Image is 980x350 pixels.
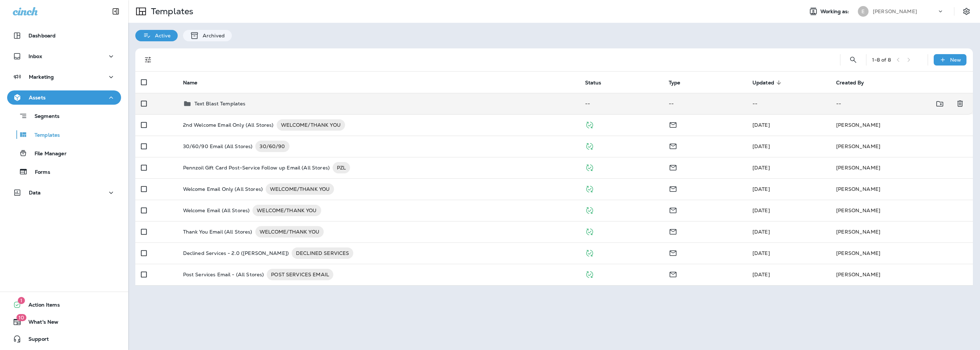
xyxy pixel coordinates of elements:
[183,183,263,195] p: Welcome Email Only (All Stores)
[183,247,289,259] p: Declined Services - 2.0 ([PERSON_NAME])
[858,6,869,17] div: E
[199,33,225,38] p: Archived
[585,228,594,234] span: Published
[7,127,121,142] button: Templates
[669,185,677,192] span: Email
[27,132,60,139] p: Templates
[7,28,121,43] button: Dashboard
[830,93,931,114] td: --
[669,271,677,277] span: Email
[752,143,770,150] span: Shane Kump
[7,298,121,312] button: 1Action Items
[872,57,891,63] div: 1 - 8 of 8
[873,9,917,14] p: [PERSON_NAME]
[585,207,594,213] span: Published
[29,74,54,80] p: Marketing
[148,6,193,17] p: Templates
[820,9,851,15] span: Working as:
[29,95,46,100] p: Assets
[830,178,973,200] td: [PERSON_NAME]
[28,53,42,59] p: Inbox
[950,57,961,63] p: New
[669,79,690,86] span: Type
[21,302,60,310] span: Action Items
[183,141,253,152] p: 30/60/90 Email (All Stores)
[333,164,350,171] span: PZL
[183,79,207,86] span: Name
[669,142,677,149] span: Email
[830,200,973,221] td: [PERSON_NAME]
[255,228,324,235] span: WELCOME/THANK YOU
[16,314,26,321] span: 10
[7,49,121,63] button: Inbox
[27,113,59,120] p: Segments
[141,53,155,67] button: Filters
[752,164,770,171] span: Shane Kump
[7,108,121,124] button: Segments
[27,151,67,157] p: File Manager
[836,79,873,86] span: Created By
[267,269,333,280] div: POST SERVICES EMAIL
[752,250,770,256] span: [DATE]
[669,228,677,234] span: Email
[585,249,594,256] span: Published
[953,96,967,111] button: Delete
[752,229,770,235] span: Shane Kump
[183,119,274,131] p: 2nd Welcome Email Only (All Stores)
[267,271,333,278] span: POST SERVICES EMAIL
[277,121,345,129] span: WELCOME/THANK YOU
[292,250,353,257] span: DECLINED SERVICES
[585,142,594,149] span: Published
[830,242,973,264] td: [PERSON_NAME]
[830,157,973,178] td: [PERSON_NAME]
[252,205,321,216] div: WELCOME/THANK YOU
[7,70,121,84] button: Marketing
[28,33,56,38] p: Dashboard
[255,226,324,237] div: WELCOME/THANK YOU
[830,136,973,157] td: [PERSON_NAME]
[28,169,50,176] p: Forms
[18,297,25,304] span: 1
[933,96,947,111] button: Move to folder
[183,162,330,173] p: Pennzoil Gift Card Post-Service Follow up Email (All Stores)
[7,315,121,329] button: 10What's New
[183,269,264,280] p: Post Services Email - (All Stores)
[21,319,58,328] span: What's New
[106,4,126,19] button: Collapse Sidebar
[752,79,783,86] span: Updated
[183,80,198,86] span: Name
[669,249,677,256] span: Email
[830,264,973,285] td: [PERSON_NAME]
[752,207,770,214] span: Shane Kump
[669,121,677,127] span: Email
[266,183,334,195] div: WELCOME/THANK YOU
[752,122,770,128] span: Shane Kump
[292,247,353,259] div: DECLINED SERVICES
[830,114,973,136] td: [PERSON_NAME]
[752,186,770,192] span: Shane Kump
[960,5,973,18] button: Settings
[277,119,345,131] div: WELCOME/THANK YOU
[747,93,830,114] td: --
[752,271,770,278] span: Shane Kump
[752,80,774,86] span: Updated
[7,186,121,200] button: Data
[333,162,350,173] div: PZL
[669,80,681,86] span: Type
[266,186,334,193] span: WELCOME/THANK YOU
[255,143,289,150] span: 30/60/90
[579,93,663,114] td: --
[194,101,246,106] p: Text Blast Templates
[183,205,250,216] p: Welcome Email (All Stores)
[255,141,289,152] div: 30/60/90
[151,33,171,38] p: Active
[7,90,121,105] button: Assets
[585,185,594,192] span: Published
[585,164,594,170] span: Published
[830,221,973,242] td: [PERSON_NAME]
[585,271,594,277] span: Published
[252,207,321,214] span: WELCOME/THANK YOU
[585,121,594,127] span: Published
[585,80,601,86] span: Status
[663,93,747,114] td: --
